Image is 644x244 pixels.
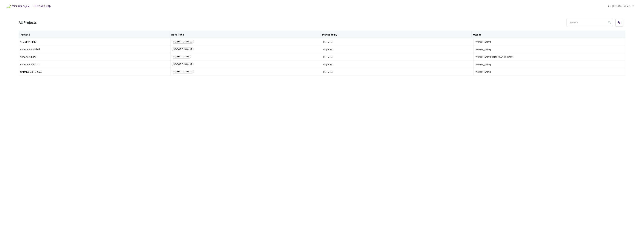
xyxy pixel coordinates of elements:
span: Playment [323,48,473,51]
span: AImotive Prelabel [20,48,169,51]
div: All Projects [19,19,37,25]
button: [PERSON_NAME][DEMOGRAPHIC_DATA] [475,56,624,58]
span: SENSOR FUSION V2 [172,40,194,44]
span: AImotive 3DPC v2 [20,63,169,66]
span: AI Motive 3D KP [20,41,169,43]
th: Project [19,31,170,38]
img: Telus [4,3,31,9]
span: AImotive 3DPC [20,56,169,58]
button: [PERSON_NAME] [475,41,624,43]
span: user [608,4,611,7]
th: Owner [472,31,622,38]
span: aiMotive 3DPC 2025 [20,70,169,73]
span: SENSOR FUSION [172,55,191,59]
span: Playment [323,63,473,66]
button: [PERSON_NAME] [475,63,624,66]
span: Playment [323,70,473,73]
input: Search [568,19,607,26]
th: Base Type [170,31,321,38]
th: Managed By [321,31,472,38]
span: SENSOR FUSION V2 [172,47,194,51]
button: [PERSON_NAME] [475,48,624,51]
span: Playment [323,41,473,43]
span: down [632,5,634,7]
span: Playment [323,56,473,58]
span: SENSOR FUSION V2 [172,70,194,73]
span: GT Studio App [33,4,51,8]
span: SENSOR FUSION V2 [172,62,194,66]
button: [PERSON_NAME] [475,70,624,73]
